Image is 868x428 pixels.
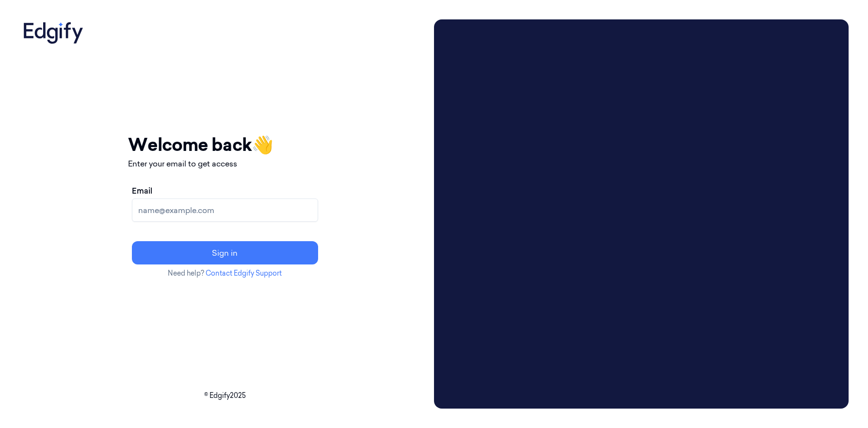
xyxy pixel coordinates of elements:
h1: Welcome back 👋 [128,132,322,158]
label: Email [132,185,152,197]
input: name@example.com [132,198,318,222]
p: © Edgify 2025 [19,391,430,401]
p: Enter your email to get access [128,158,322,169]
button: Sign in [132,241,318,264]
p: Need help? [128,268,322,279]
a: Contact Edgify Support [206,269,282,278]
